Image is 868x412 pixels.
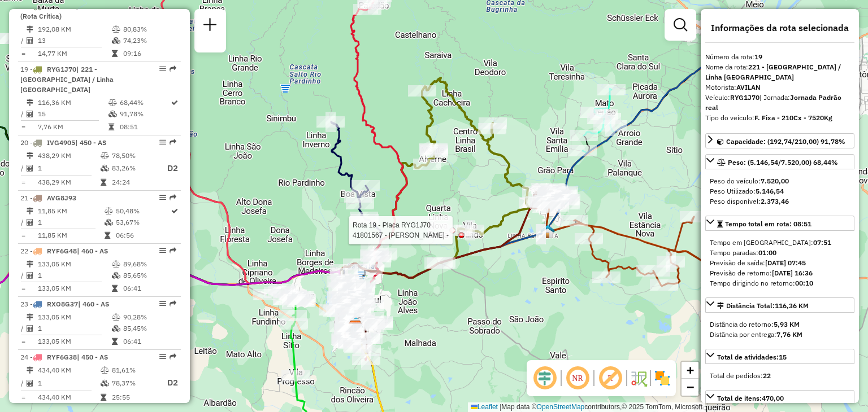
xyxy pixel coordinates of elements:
div: Tempo total em rota: 08:51 [705,233,854,293]
td: 90,28% [123,312,176,323]
i: % de utilização da cubagem [105,219,113,226]
i: % de utilização do peso [112,314,120,321]
i: Distância Total [27,152,33,159]
i: Tempo total em rota [101,394,106,401]
div: Total de pedidos: [710,371,850,381]
td: 50,48% [115,205,170,217]
i: % de utilização do peso [101,152,109,159]
i: Total de Atividades [27,325,33,332]
td: 24:24 [111,177,157,188]
td: / [20,270,26,281]
td: 1 [37,376,100,390]
td: = [20,177,26,188]
td: = [20,392,26,403]
td: / [20,161,26,176]
strong: 07:51 [813,238,831,247]
span: − [687,380,694,394]
p: D2 [158,162,178,175]
div: Peso disponível: [710,196,850,207]
i: Total de Atividades [27,272,33,279]
td: 80,83% [123,24,176,35]
img: Exibir/Ocultar setores [653,369,671,387]
em: Rota exportada [170,247,176,254]
strong: 470,00 [762,394,784,402]
td: 85,65% [123,270,176,281]
strong: RYG1J70 [730,93,759,102]
strong: 00:10 [795,279,813,287]
i: Total de Atividades [27,219,33,226]
span: 18 - [20,2,134,20]
i: Total de Atividades [27,165,33,172]
td: 434,40 KM [37,365,100,376]
a: Total de itens:470,00 [705,390,854,405]
i: Distância Total [27,26,33,33]
a: Zoom in [682,362,698,379]
td: 438,29 KM [37,177,100,188]
td: 192,08 KM [37,24,111,35]
div: Tempo paradas: [710,248,850,258]
td: = [20,121,26,133]
span: 21 - [20,194,76,202]
td: 06:56 [115,230,170,241]
span: 20 - [20,138,106,147]
i: % de utilização do peso [112,26,120,33]
a: Exibir filtros [669,14,692,36]
em: Rota exportada [170,300,176,307]
span: 19 - [20,65,114,94]
h4: Informações da rota selecionada [705,23,854,33]
td: 74,23% [123,35,176,46]
strong: 19 [754,52,762,61]
span: JBP9F17 [47,2,76,10]
i: Distância Total [27,261,33,268]
i: % de utilização do peso [112,261,120,268]
i: Rota otimizada [171,99,178,106]
a: Capacidade: (192,74/210,00) 91,78% [705,133,854,148]
span: IVG4905 [47,138,75,147]
a: Nova sessão e pesquisa [199,14,222,39]
i: Tempo total em rota [101,179,106,186]
strong: 5.146,54 [756,187,784,195]
em: Opções [159,65,166,72]
span: | Jornada: [705,93,841,112]
div: Total de atividades:15 [705,366,854,385]
em: Rota exportada [170,353,176,360]
i: % de utilização da cubagem [112,37,120,44]
span: 22 - [20,247,108,255]
td: 68,44% [119,97,170,108]
span: Tempo total em rota: 08:51 [725,220,811,228]
td: 1 [37,270,111,281]
i: % de utilização da cubagem [101,380,109,387]
div: Peso Utilizado: [710,186,850,196]
strong: AVILAN [736,83,761,91]
td: 14,77 KM [37,48,111,59]
td: = [20,336,26,347]
td: 11,85 KM [37,205,104,217]
div: Distância Total:116,36 KM [705,315,854,344]
i: Distância Total [27,314,33,321]
strong: 221 - [GEOGRAPHIC_DATA] / Linha [GEOGRAPHIC_DATA] [705,63,841,81]
em: Opções [159,194,166,201]
i: Rota otimizada [171,208,178,214]
td: / [20,217,26,228]
strong: 2.373,46 [761,197,789,205]
td: 1 [37,323,111,334]
td: 83,26% [111,161,157,176]
a: Total de atividades:15 [705,349,854,364]
span: Ocultar deslocamento [531,365,558,392]
td: 7,76 KM [37,121,108,133]
i: Tempo total em rota [112,285,118,292]
td: 06:41 [123,336,176,347]
i: Total de Atividades [27,37,33,44]
td: 434,40 KM [37,392,100,403]
i: Total de Atividades [27,380,33,387]
span: Peso: (5.146,54/7.520,00) 68,44% [728,158,838,166]
i: Tempo total em rota [105,232,110,239]
strong: 15 [779,353,787,361]
em: Rota exportada [170,194,176,201]
i: % de utilização da cubagem [112,325,120,332]
td: 53,67% [115,217,170,228]
td: 08:51 [119,121,170,133]
img: Fluxo de ruas [630,369,648,387]
i: Distância Total [27,367,33,374]
span: | [500,403,501,411]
